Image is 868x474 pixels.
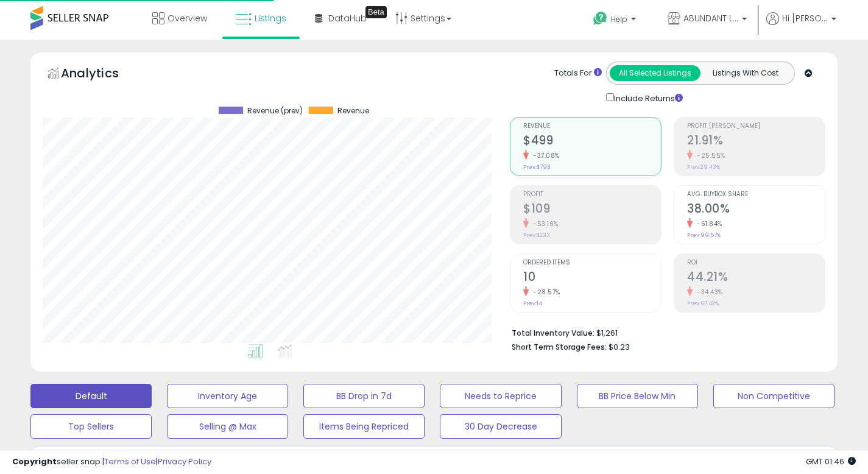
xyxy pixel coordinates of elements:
[303,414,425,439] button: Items Being Repriced
[12,456,211,468] div: seller snap | |
[597,91,697,105] div: Include Returns
[713,384,834,408] button: Non Competitive
[584,2,648,40] a: Help
[247,107,303,115] span: Revenue (prev)
[512,328,595,338] b: Total Inventory Value:
[693,151,725,160] small: -25.55%
[687,133,825,150] h2: 21.91%
[523,123,661,130] span: Revenue
[687,300,719,307] small: Prev: 67.42%
[365,6,387,18] div: Tooltip anchor
[687,163,720,171] small: Prev: 29.43%
[512,325,816,339] li: $1,261
[523,270,661,286] h2: 10
[593,11,608,26] i: Get Help
[523,133,661,150] h2: $499
[577,384,698,408] button: BB Price Below Min
[693,219,722,228] small: -61.84%
[687,232,721,239] small: Prev: 99.57%
[30,384,152,408] button: Default
[440,414,561,439] button: 30 Day Decrease
[523,202,661,218] h2: $109
[30,414,152,439] button: Top Sellers
[554,68,602,79] div: Totals For
[687,123,825,130] span: Profit [PERSON_NAME]
[512,342,607,352] b: Short Term Storage Fees:
[167,384,288,408] button: Inventory Age
[523,191,661,198] span: Profit
[255,12,286,24] span: Listings
[693,288,723,297] small: -34.43%
[337,107,369,115] span: Revenue
[529,288,560,297] small: -28.57%
[303,384,425,408] button: BB Drop in 7d
[167,414,288,439] button: Selling @ Max
[611,14,627,24] span: Help
[168,12,207,24] span: Overview
[328,12,367,24] span: DataHub
[61,65,143,85] h5: Analytics
[806,456,856,467] span: 2025-09-7 01:46 GMT
[687,191,825,198] span: Avg. Buybox Share
[523,232,550,239] small: Prev: $233
[158,456,211,467] a: Privacy Policy
[700,65,791,81] button: Listings With Cost
[523,300,542,307] small: Prev: 14
[440,384,561,408] button: Needs to Reprice
[529,151,560,160] small: -37.08%
[766,12,836,40] a: Hi [PERSON_NAME]
[687,260,825,266] span: ROI
[529,219,559,228] small: -53.16%
[104,456,156,467] a: Terms of Use
[523,260,661,266] span: Ordered Items
[687,202,825,218] h2: 38.00%
[12,456,57,467] strong: Copyright
[782,12,828,24] span: Hi [PERSON_NAME]
[610,65,700,81] button: All Selected Listings
[687,270,825,286] h2: 44.21%
[683,12,738,24] span: ABUNDANT LiFE
[609,341,630,353] span: $0.23
[523,163,551,171] small: Prev: $793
